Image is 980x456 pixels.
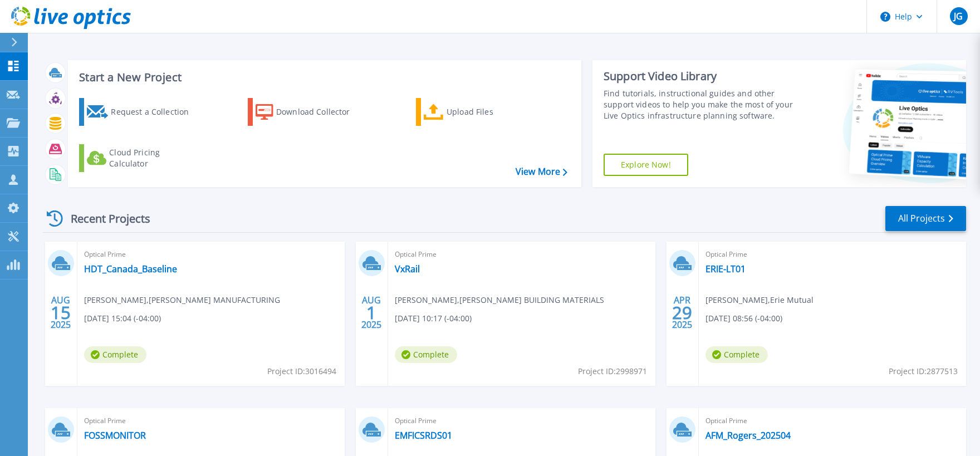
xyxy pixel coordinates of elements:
[954,12,963,21] span: JG
[889,365,958,377] span: Project ID: 2877513
[604,88,793,121] div: Find tutorials, instructional guides and other support videos to help you make the most of your L...
[276,101,365,123] div: Download Collector
[111,101,200,123] div: Request a Collection
[516,166,567,177] a: View More
[705,346,768,363] span: Complete
[395,415,649,427] span: Optical Prime
[705,294,814,306] span: [PERSON_NAME] , Erie Mutual
[84,415,338,427] span: Optical Prime
[672,292,693,333] div: APR 2025
[705,430,791,441] a: AFM_Rogers_202504
[79,98,203,126] a: Request a Collection
[395,312,472,325] span: [DATE] 10:17 (-04:00)
[248,98,372,126] a: Download Collector
[705,248,959,261] span: Optical Prime
[361,292,382,333] div: AUG 2025
[84,294,280,306] span: [PERSON_NAME] , [PERSON_NAME] MANUFACTURING
[395,263,420,274] a: VxRail
[43,205,165,232] div: Recent Projects
[705,312,782,325] span: [DATE] 08:56 (-04:00)
[672,308,692,317] span: 29
[267,365,336,377] span: Project ID: 3016494
[84,430,146,441] a: FOSSMONITOR
[395,294,604,306] span: [PERSON_NAME] , [PERSON_NAME] BUILDING MATERIALS
[395,346,457,363] span: Complete
[705,415,959,427] span: Optical Prime
[84,312,161,325] span: [DATE] 15:04 (-04:00)
[109,147,198,169] div: Cloud Pricing Calculator
[366,308,376,317] span: 1
[84,346,146,363] span: Complete
[51,308,71,317] span: 15
[395,248,649,261] span: Optical Prime
[447,101,536,123] div: Upload Files
[50,292,71,333] div: AUG 2025
[79,144,203,172] a: Cloud Pricing Calculator
[604,154,688,176] a: Explore Now!
[395,430,452,441] a: EMFICSRDS01
[604,69,793,84] div: Support Video Library
[79,71,567,84] h3: Start a New Project
[578,365,647,377] span: Project ID: 2998971
[416,98,540,126] a: Upload Files
[84,248,338,261] span: Optical Prime
[705,263,746,274] a: ERIE-LT01
[885,206,966,231] a: All Projects
[84,263,177,274] a: HDT_Canada_Baseline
